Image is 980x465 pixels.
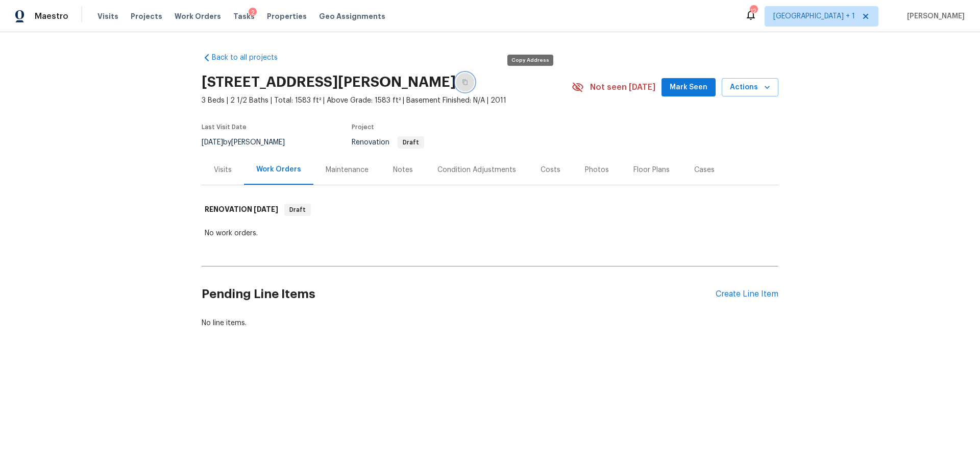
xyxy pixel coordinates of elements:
div: Create Line Item [716,289,778,299]
div: Photos [585,165,609,175]
div: by [PERSON_NAME] [202,136,297,149]
div: Work Orders [256,164,301,175]
a: Back to all projects [202,53,300,63]
div: Floor Plans [633,165,670,175]
span: Draft [285,205,310,215]
span: Geo Assignments [319,11,385,21]
span: [PERSON_NAME] [903,11,965,21]
span: Properties [267,11,307,21]
span: Mark Seen [670,81,707,94]
span: [GEOGRAPHIC_DATA] + 1 [773,11,855,21]
span: Work Orders [175,11,221,21]
div: No line items. [202,318,778,328]
span: Projects [131,11,162,21]
div: Visits [214,165,232,175]
button: Actions [722,78,778,97]
span: Draft [399,139,423,145]
span: 3 Beds | 2 1/2 Baths | Total: 1583 ft² | Above Grade: 1583 ft² | Basement Finished: N/A | 2011 [202,95,572,106]
span: Last Visit Date [202,124,247,130]
div: Costs [541,165,560,175]
div: No work orders. [205,228,775,238]
span: Renovation [352,139,424,146]
h2: [STREET_ADDRESS][PERSON_NAME] [202,77,456,87]
button: Mark Seen [661,78,716,97]
span: Actions [730,81,770,94]
span: Tasks [233,13,255,20]
span: Maestro [35,11,68,21]
span: Not seen [DATE] [590,82,655,92]
div: RENOVATION [DATE]Draft [202,193,778,226]
div: Notes [393,165,413,175]
span: [DATE] [202,139,223,146]
span: Project [352,124,374,130]
h6: RENOVATION [205,204,278,216]
div: Cases [694,165,715,175]
div: 2 [249,8,257,18]
div: 12 [750,6,757,16]
h2: Pending Line Items [202,271,716,318]
span: Visits [97,11,118,21]
span: [DATE] [254,206,278,213]
div: Maintenance [326,165,369,175]
div: Condition Adjustments [437,165,516,175]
